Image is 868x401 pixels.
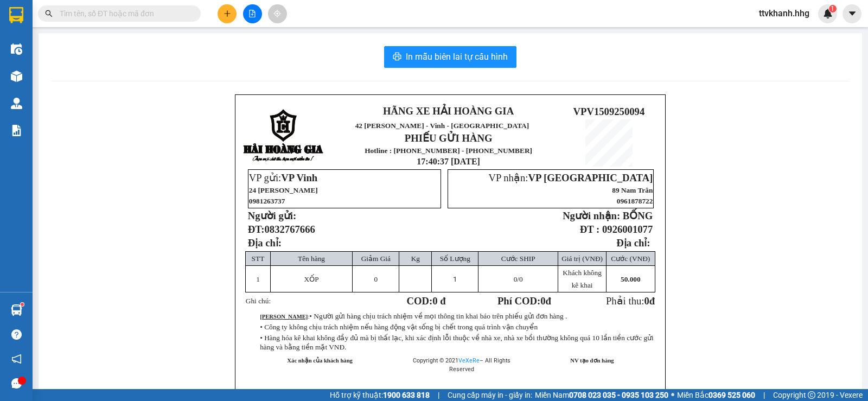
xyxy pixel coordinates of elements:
[361,254,391,263] span: Giảm Giá
[249,172,317,183] span: VP gửi:
[26,36,105,65] span: 42 [PERSON_NAME] - Vinh - [GEOGRAPHIC_DATA]
[448,389,532,401] span: Cung cấp máy in - giấy in:
[243,109,324,163] img: logo
[287,358,353,364] strong: Xác nhận của khách hàng
[224,10,231,17] span: plus
[671,393,674,397] span: ⚪️
[330,389,430,401] span: Hỗ trợ kỹ thuật:
[432,295,445,307] span: 0 đ
[249,197,285,205] span: 0981263737
[45,10,53,17] span: search
[11,125,22,136] img: solution-icon
[11,329,22,340] span: question-circle
[260,323,538,331] span: • Công ty không chịu trách nhiệm nếu hàng động vật sống bị chết trong quá trình vận chuyển
[497,295,551,307] strong: Phí COD: đ
[9,7,23,23] img: logo-vxr
[298,254,325,263] span: Tên hàng
[260,314,567,320] span: :
[393,52,401,62] span: printer
[265,224,315,235] span: 0832767666
[248,210,296,221] strong: Người gửi:
[248,224,315,235] strong: ĐT:
[407,295,446,307] strong: COD:
[6,45,24,99] img: logo
[528,172,653,183] span: VP [GEOGRAPHIC_DATA]
[750,7,818,20] span: ttvkhanh.hhg
[617,197,653,205] span: 0961878722
[440,254,470,263] span: Số Lượng
[268,4,287,23] button: aim
[831,5,834,12] span: 1
[568,389,616,394] span: [PERSON_NAME]
[488,172,653,183] span: VP nhận:
[365,147,532,155] strong: Hotline : [PHONE_NUMBER] - [PHONE_NUMBER]
[612,186,653,194] span: 89 Nam Trân
[384,46,516,68] button: printerIn mẫu biên lai tự cấu hình
[21,303,24,306] sup: 1
[60,8,188,20] input: Tìm tên, số ĐT hoặc mã đơn
[535,389,668,401] span: Miền Nam
[406,50,508,63] span: In mẫu biên lai tự cấu hình
[843,4,861,23] button: caret-down
[514,275,523,283] span: /0
[273,10,281,17] span: aim
[256,275,260,283] span: 1
[514,275,518,283] span: 0
[570,358,614,364] strong: NV tạo đơn hàng
[563,269,601,289] span: Khách không kê khai
[260,334,654,351] span: • Hàng hóa kê khai không đầy đủ mà bị thất lạc, khi xác định lỗi thuộc về nhà xe, nhà xe bồi thườ...
[644,295,649,307] span: 0
[458,357,480,364] a: VeXeRe
[606,295,655,307] span: Phải thu:
[246,297,271,305] span: Ghi chú:
[540,295,545,307] span: 0
[218,4,237,23] button: plus
[383,105,514,117] strong: HÃNG XE HẢI HOÀNG GIA
[374,275,378,283] span: 0
[248,237,282,249] span: Địa chỉ:
[11,43,22,55] img: warehouse-icon
[709,391,755,399] strong: 0369 525 060
[649,295,655,307] span: đ
[405,132,493,144] strong: PHIẾU GỬI HÀNG
[569,391,668,399] strong: 0708 023 035 - 0935 103 250
[621,275,641,283] span: 50.000
[808,391,815,399] span: copyright
[11,98,22,109] img: warehouse-icon
[260,314,308,320] strong: [PERSON_NAME]
[383,391,430,399] strong: 1900 633 818
[563,210,620,221] strong: Người nhận:
[417,157,480,166] span: 17:40:37 [DATE]
[829,5,837,12] sup: 1
[611,254,650,263] span: Cước (VNĐ)
[602,224,653,235] span: 0926001077
[623,210,653,221] span: BỐNG
[763,389,765,401] span: |
[11,354,22,364] span: notification
[248,10,256,17] span: file-add
[243,4,262,23] button: file-add
[42,79,97,103] strong: PHIẾU GỬI HÀNG
[561,254,603,263] span: Giá trị (VNĐ)
[249,186,318,194] span: 24 [PERSON_NAME]
[501,254,535,263] span: Cước SHIP
[11,71,22,82] img: warehouse-icon
[823,9,833,18] img: icon-new-feature
[11,378,22,389] span: message
[304,275,319,283] span: XỐP
[309,312,567,320] span: • Người gửi hàng chịu trách nhiệm về mọi thông tin khai báo trên phiếu gửi đơn hàng .
[847,9,857,18] span: caret-down
[677,389,755,401] span: Miền Bắc
[252,254,265,263] span: STT
[11,304,22,316] img: warehouse-icon
[438,389,439,401] span: |
[616,237,650,249] strong: Địa chỉ:
[281,172,317,183] span: VP Vinh
[355,122,529,130] span: 42 [PERSON_NAME] - Vinh - [GEOGRAPHIC_DATA]
[413,357,510,373] span: Copyright © 2021 – All Rights Reserved
[453,275,457,283] span: 1
[580,224,599,235] strong: ĐT :
[411,254,420,263] span: Kg
[35,11,103,34] strong: HÃNG XE HẢI HOÀNG GIA
[573,106,645,117] span: VPV1509250094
